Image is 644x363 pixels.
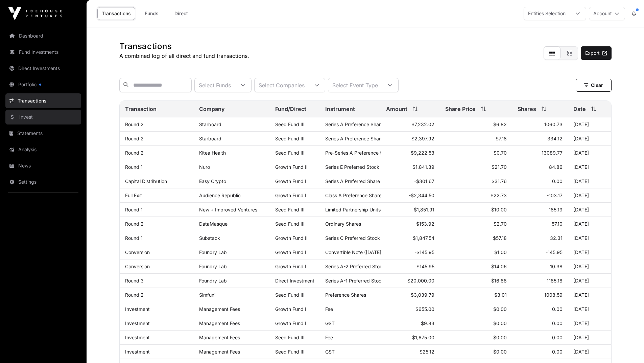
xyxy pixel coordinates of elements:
a: Conversion [125,264,150,269]
a: Portfolio [5,77,81,92]
a: DataMasque [199,221,228,227]
td: [DATE] [568,245,611,259]
a: Fund Investments [5,45,81,60]
td: $2,397.92 [381,132,440,146]
span: Fund/Direct [275,105,306,113]
a: Seed Fund III [275,150,305,156]
span: GST [325,320,335,326]
a: Growth Fund I [275,320,306,326]
span: Limited Partnership Units [325,207,381,212]
a: Investment [125,335,150,340]
a: Growth Fund I [275,192,306,198]
a: Growth Fund I [275,264,306,269]
td: [DATE] [568,274,611,288]
a: Round 2 [125,221,144,227]
a: Investment [125,320,150,326]
td: -$2,344.50 [381,188,440,203]
a: Round 3 [125,278,144,283]
td: [DATE] [568,188,611,203]
td: [DATE] [568,316,611,331]
td: [DATE] [568,302,611,316]
span: $0.00 [493,306,507,312]
span: Series A Preference Shares [325,121,386,127]
a: Direct Investments [5,61,81,76]
td: [DATE] [568,217,611,231]
span: $22.73 [491,192,507,198]
td: $1,675.00 [381,331,440,345]
a: Settings [5,175,81,189]
span: 1060.73 [544,121,563,127]
a: Seed Fund III [275,335,305,340]
a: Seed Fund III [275,121,305,127]
span: $0.00 [493,349,507,355]
span: 0.00 [552,178,563,184]
div: Chat Widget [610,331,644,363]
a: Starboard [199,121,221,127]
span: $21.70 [492,164,507,170]
span: -103.17 [547,192,563,198]
span: $7.18 [496,136,507,141]
span: 1185.18 [547,278,563,283]
a: Nuro [199,164,210,170]
td: [DATE] [568,203,611,217]
span: Series C Preferred Stock [325,235,380,241]
span: $3.01 [494,292,507,298]
div: Entities Selection [524,7,570,20]
span: Convertible Note ([DATE]) [325,249,383,255]
td: $1,847.54 [381,231,440,245]
a: Full Exit [125,192,142,198]
span: $0.00 [493,320,507,326]
span: $10.00 [491,207,507,212]
a: Investment [125,349,150,355]
a: Seed Fund III [275,207,305,212]
a: Dashboard [5,28,81,43]
a: Direct [168,7,195,20]
span: Class A Preference Shares [325,192,384,198]
button: Account [589,7,625,20]
a: Foundry Lab [199,278,227,283]
a: Round 2 [125,121,144,127]
span: Instrument [325,105,355,113]
span: $31.76 [492,178,507,184]
button: Clear [576,79,612,92]
a: Transactions [97,7,135,20]
a: Foundry Lab [199,264,227,269]
a: Audience Republic [199,192,241,198]
a: Growth Fund I [275,249,306,255]
span: Series E Preferred Stock [325,164,379,170]
span: $2.70 [494,221,507,227]
a: Growth Fund I [275,178,306,184]
a: Capital Distribution [125,178,167,184]
span: 32.31 [550,235,563,241]
a: New + Improved Ventures [199,207,257,212]
span: -145.95 [546,249,563,255]
a: Easy Crypto [199,178,226,184]
a: Round 2 [125,292,144,298]
a: Seed Fund III [275,221,305,227]
span: 1008.59 [544,292,563,298]
div: Select Event Type [328,78,382,92]
a: Growth Fund II [275,235,308,241]
span: $0.00 [493,335,507,340]
span: 57.10 [552,221,563,227]
td: [DATE] [568,160,611,174]
p: Management Fees [199,306,264,312]
td: [DATE] [568,288,611,302]
a: Seed Fund III [275,136,305,141]
a: Funds [138,7,165,20]
a: Substack [199,235,220,241]
span: Series A Preference Shares [325,136,386,141]
span: Fee [325,335,333,340]
span: Direct Investment [275,278,314,283]
a: Statements [5,126,81,141]
span: Date [573,105,586,113]
span: Ordinary Shares [325,221,361,227]
span: $14.06 [491,264,507,269]
a: Starboard [199,136,221,141]
span: 0.00 [552,349,563,355]
td: [DATE] [568,117,611,132]
span: 0.00 [552,320,563,326]
td: [DATE] [568,331,611,345]
span: 84.86 [549,164,563,170]
span: GST [325,349,335,355]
